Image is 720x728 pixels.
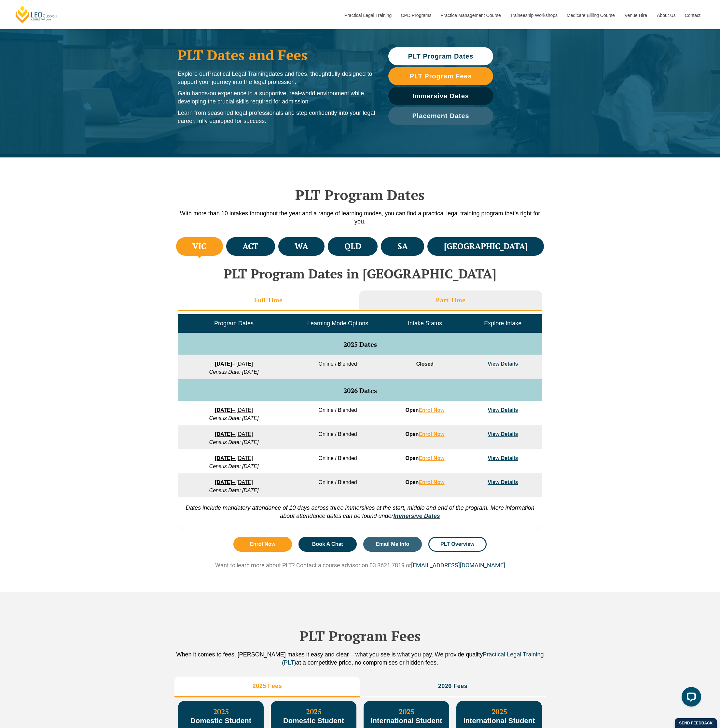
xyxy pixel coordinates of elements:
strong: [DATE] [215,431,232,437]
h2: PLT Program Fees [174,628,546,644]
p: Gain hands-on experience in a supportive, real-world environment while developing the crucial ski... [178,89,375,106]
strong: [DATE] [215,455,232,461]
span: Placement Dates [412,113,469,119]
em: Census Date: [DATE] [209,369,259,375]
a: Email Me Info [363,537,422,552]
td: Online / Blended [289,425,386,449]
a: Practical Legal Training [339,1,396,29]
a: Traineeship Workshops [505,1,562,29]
em: Census Date: [DATE] [209,464,259,469]
a: [DATE]– [DATE] [215,455,253,461]
em: Census Date: [DATE] [209,439,259,445]
a: CPD Programs [396,1,436,29]
span: 2026 Dates [343,386,377,395]
p: Explore our dates and fees, thoughtfully designed to support your journey into the legal profession. [178,70,375,86]
a: Enrol Now [419,455,444,461]
a: PLT Overview [428,537,487,552]
span: International Student [371,717,442,725]
span: Immersive Dates [412,93,469,99]
h3: Part Time [436,296,466,304]
span: PLT Program Fees [409,73,472,79]
p: Want to learn more about PLT? Contact a course advisor on 03 8621 7819 or [174,561,546,569]
span: Enrol Now [250,542,275,547]
h4: WA [295,241,308,252]
a: [DATE]– [DATE] [215,407,253,413]
td: Online / Blended [289,449,386,473]
a: PLT Program Dates [388,47,493,65]
span: Domestic Student [283,717,344,725]
a: [DATE]– [DATE] [215,361,253,367]
a: [EMAIL_ADDRESS][DOMAIN_NAME] [411,562,505,569]
h3: 2026 Fees [438,682,468,690]
strong: Open [405,455,444,461]
p: When it comes to fees, [PERSON_NAME] makes it easy and clear – what you see is what you pay. We p... [174,651,546,667]
iframe: LiveChat chat widget [676,684,704,712]
span: Domestic Student [190,717,251,725]
h1: PLT Dates and Fees [178,47,375,63]
span: Book A Chat [312,542,343,547]
a: [PERSON_NAME] Centre for Law [15,5,58,24]
a: [DATE]– [DATE] [215,479,253,485]
a: View Details [488,479,518,485]
h4: QLD [344,241,361,252]
p: Learn from seasoned legal professionals and step confidently into your legal career, fully equipp... [178,109,375,125]
em: Census Date: [DATE] [209,415,259,421]
h3: Full Time [254,296,283,304]
td: Online / Blended [289,355,386,379]
a: View Details [488,361,518,367]
h3: 2025 [178,708,264,725]
a: Enrol Now [419,407,444,413]
h3: 2025 [456,708,542,725]
a: Practice Management Course [436,1,505,29]
strong: [DATE] [215,361,232,367]
a: About Us [652,1,680,29]
em: Census Date: [DATE] [209,488,259,493]
a: PLT Program Fees [388,67,493,85]
span: Practical Legal Training [208,71,269,77]
a: Placement Dates [388,107,493,125]
em: Dates include mandatory attendance of 10 days across three immersives at the start, middle and en... [186,505,534,519]
a: Book A Chat [298,537,357,552]
h4: VIC [192,241,206,252]
strong: Open [405,431,444,437]
h4: SA [397,241,408,252]
strong: Open [405,407,444,413]
a: Venue Hire [620,1,652,29]
a: Enrol Now [419,431,444,437]
span: 2025 Dates [343,340,377,349]
a: Medicare Billing Course [562,1,620,29]
span: Program Dates [214,320,254,327]
p: With more than 10 intakes throughout the year and a range of learning modes, you can find a pract... [174,209,546,226]
h3: 2025 [271,708,356,725]
a: Immersive Dates [388,87,493,105]
a: Contact [680,1,705,29]
h4: [GEOGRAPHIC_DATA] [444,241,528,252]
span: PLT Program Dates [408,53,473,60]
strong: [DATE] [215,479,232,485]
td: Online / Blended [289,473,386,497]
a: Enrol Now [419,479,444,485]
h2: PLT Program Dates [174,187,546,203]
h3: 2025 Fees [253,682,282,690]
h4: ACT [242,241,258,252]
a: View Details [488,407,518,413]
a: View Details [488,431,518,437]
a: View Details [488,455,518,461]
td: Online / Blended [289,401,386,425]
span: Email Me Info [376,542,409,547]
span: Closed [416,361,434,367]
span: Learning Mode Options [307,320,368,327]
span: PLT Overview [440,542,475,547]
h3: 2025 [364,708,449,725]
strong: Open [405,479,444,485]
h2: PLT Program Dates in [GEOGRAPHIC_DATA] [174,266,546,281]
span: International Student [464,717,535,725]
span: Explore Intake [484,320,521,327]
strong: [DATE] [215,407,232,413]
span: Intake Status [408,320,442,327]
a: Immersive Dates [394,513,440,519]
a: [DATE]– [DATE] [215,431,253,437]
a: Enrol Now [233,537,292,552]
